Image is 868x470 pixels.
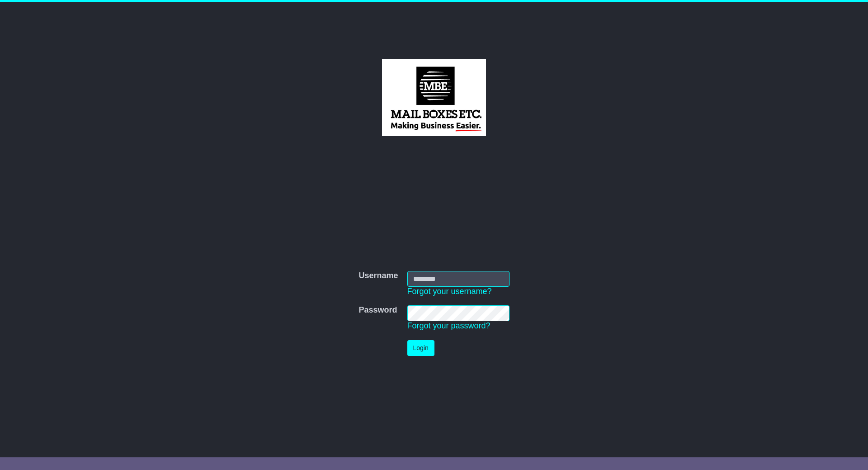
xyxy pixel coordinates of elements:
[359,305,397,315] label: Password
[407,340,434,356] button: Login
[382,59,486,136] img: MBE Brisbane CBD
[359,271,398,281] label: Username
[407,321,491,330] a: Forgot your password?
[407,287,492,296] a: Forgot your username?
